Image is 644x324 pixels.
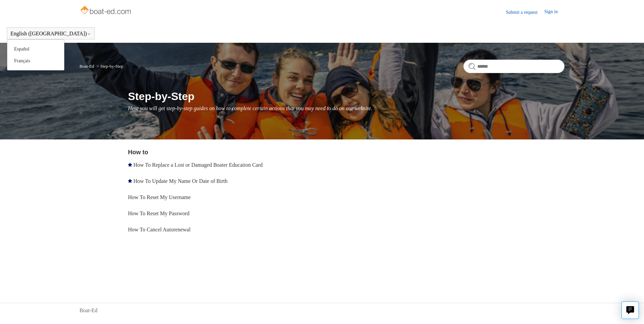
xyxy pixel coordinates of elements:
img: Boat-Ed Help Center home page [79,4,133,18]
li: Boat-Ed [79,64,95,69]
a: Sign in [544,8,565,16]
a: Boat-Ed [79,64,94,69]
a: Boat-Ed [79,306,97,315]
input: Search [463,60,565,73]
p: Here you will get step-by-step guides on how to complete certain actions that you may need to do ... [128,104,565,112]
a: Français [7,55,64,67]
button: English ([GEOGRAPHIC_DATA]) [10,31,91,37]
svg: Promoted article [128,163,132,167]
h1: Step-by-Step [128,88,565,104]
a: How To Update My Name Or Date of Birth [133,178,227,184]
li: Step-by-Step [95,64,123,69]
a: How To Reset My Username [128,194,191,200]
a: How To Reset My Password [128,210,190,216]
a: Español [7,43,64,55]
button: Live chat [621,301,639,319]
a: Submit a request [506,9,544,16]
a: How to [128,149,148,156]
svg: Promoted article [128,179,132,183]
a: How To Replace a Lost or Damaged Boater Education Card [133,162,263,168]
a: How To Cancel Autorenewal [128,227,191,232]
